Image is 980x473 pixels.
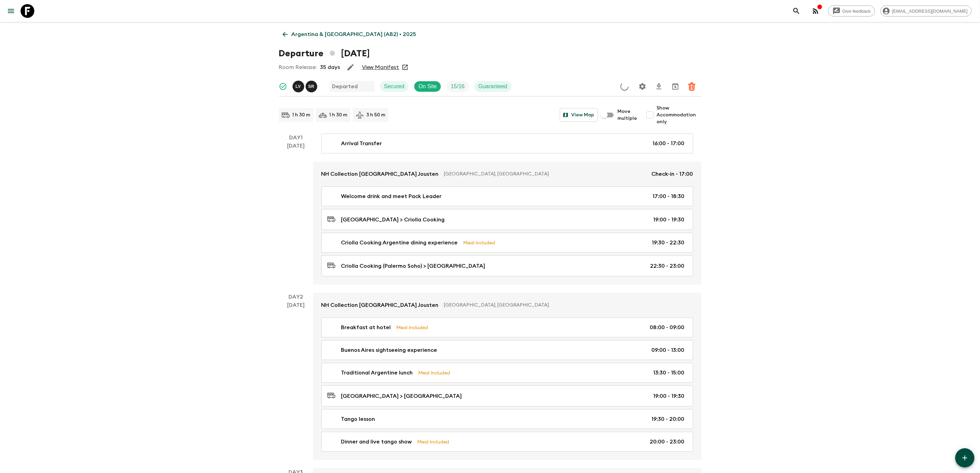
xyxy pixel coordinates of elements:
[888,9,971,14] span: [EMAIL_ADDRESS][DOMAIN_NAME]
[367,112,386,118] p: 3 h 50 m
[451,82,464,91] p: 15 / 16
[362,64,399,71] a: View Manifest
[669,80,682,93] button: Archive (Completed, Cancelled or Unsynced Departures only)
[653,216,685,224] p: 19:00 - 19:30
[279,293,313,301] p: Day 2
[652,80,666,93] button: Download CSV
[418,82,437,91] p: On Site
[618,108,638,122] span: Move multiple
[341,216,445,224] p: [GEOGRAPHIC_DATA] > Criolla Cooking
[279,47,370,60] h1: Departure [DATE]
[417,438,449,446] p: Meal Included
[287,142,305,285] div: [DATE]
[652,346,685,354] p: 09:00 - 13:00
[341,415,375,423] p: Tango lesson
[320,63,340,71] p: 35 days
[321,209,693,230] a: [GEOGRAPHIC_DATA] > Criolla Cooking19:00 - 19:30
[341,323,391,332] p: Breakfast at hotel
[653,192,685,200] p: 17:00 - 18:30
[653,139,685,148] p: 16:00 - 17:00
[341,369,413,377] p: Traditional Argentine lunch
[341,438,412,446] p: Dinner and live tango show
[560,108,598,122] button: View Map
[330,112,347,118] p: 1 h 30 m
[444,171,646,177] p: [GEOGRAPHIC_DATA], [GEOGRAPHIC_DATA]
[279,82,287,91] svg: Synced Successfully
[321,363,693,383] a: Traditional Argentine lunchMeal Included13:30 - 15:00
[380,81,409,92] div: Secured
[341,192,442,200] p: Welcome drink and meet Pack Leader
[287,301,305,460] div: [DATE]
[341,346,437,354] p: Buenos Aires sightseeing experience
[444,302,688,309] p: [GEOGRAPHIC_DATA], [GEOGRAPHIC_DATA]
[341,139,382,148] p: Arrival Transfer
[321,409,693,429] a: Tango lesson19:30 - 20:00
[384,82,405,91] p: Secured
[839,9,875,14] span: Give feedback
[650,323,685,332] p: 08:00 - 09:00
[828,5,875,16] a: Give feedback
[652,170,693,178] p: Check-in - 17:00
[332,82,358,91] p: Departed
[313,162,701,186] a: NH Collection [GEOGRAPHIC_DATA] Jousten[GEOGRAPHIC_DATA], [GEOGRAPHIC_DATA]Check-in - 17:00
[418,369,450,377] p: Meal Included
[414,81,441,92] div: On Site
[636,80,649,93] button: Settings
[618,80,631,93] button: Update Price, Early Bird Discount and Costs
[321,233,693,253] a: Criolla Cooking Argentine dining experienceMeal Included19:30 - 22:30
[650,438,685,446] p: 20:00 - 23:00
[321,318,693,337] a: Breakfast at hotelMeal Included08:00 - 09:00
[652,415,685,423] p: 19:30 - 20:00
[397,324,428,331] p: Meal Included
[293,83,319,88] span: Lucas Valentim, Sol Rodriguez
[279,63,317,71] p: Room Release:
[653,369,685,377] p: 13:30 - 15:00
[341,262,485,270] p: Criolla Cooking (Palermo Soho) > [GEOGRAPHIC_DATA]
[321,301,439,309] p: NH Collection [GEOGRAPHIC_DATA] Jousten
[321,385,693,406] a: [GEOGRAPHIC_DATA] > [GEOGRAPHIC_DATA]19:00 - 19:30
[341,239,458,247] p: Criolla Cooking Argentine dining experience
[321,186,693,206] a: Welcome drink and meet Pack Leader17:00 - 18:30
[279,27,420,41] a: Argentina & [GEOGRAPHIC_DATA] (AB2) • 2025
[790,4,803,18] button: search adventures
[321,170,439,178] p: NH Collection [GEOGRAPHIC_DATA] Jousten
[292,30,416,38] p: Argentina & [GEOGRAPHIC_DATA] (AB2) • 2025
[313,293,701,318] a: NH Collection [GEOGRAPHIC_DATA] Jousten[GEOGRAPHIC_DATA], [GEOGRAPHIC_DATA]
[881,5,972,16] div: [EMAIL_ADDRESS][DOMAIN_NAME]
[447,81,469,92] div: Trip Fill
[685,80,699,93] button: Delete
[657,105,701,125] span: Show Accommodation only
[293,112,310,118] p: 1 h 30 m
[321,255,693,276] a: Criolla Cooking (Palermo Soho) > [GEOGRAPHIC_DATA]22:30 - 23:00
[650,262,685,270] p: 22:30 - 23:00
[321,134,693,153] a: Arrival Transfer16:00 - 17:00
[463,239,495,246] p: Meal Included
[4,4,18,18] button: menu
[321,432,693,452] a: Dinner and live tango showMeal Included20:00 - 23:00
[653,392,685,400] p: 19:00 - 19:30
[321,340,693,360] a: Buenos Aires sightseeing experience09:00 - 13:00
[279,134,313,142] p: Day 1
[652,239,685,247] p: 19:30 - 22:30
[341,392,462,400] p: [GEOGRAPHIC_DATA] > [GEOGRAPHIC_DATA]
[479,82,508,91] p: Guaranteed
